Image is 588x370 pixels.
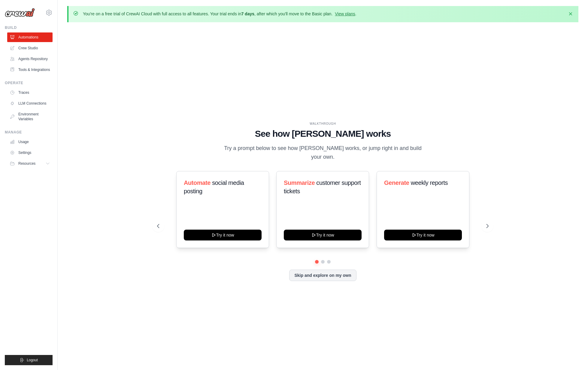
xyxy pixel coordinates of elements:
a: Settings [7,148,53,157]
span: Logout [27,358,38,362]
button: Try it now [384,230,462,240]
a: View plans [335,11,355,16]
a: Agents Repository [7,54,53,64]
span: customer support tickets [284,179,361,194]
strong: 7 days [241,11,254,16]
button: Try it now [284,230,362,240]
div: Operate [5,81,53,85]
div: Build [5,25,53,30]
a: Crew Studio [7,43,53,53]
button: Skip and explore on my own [289,270,356,281]
div: WALKTHROUGH [157,121,489,126]
span: Resources [18,161,35,166]
a: Environment Variables [7,109,53,124]
a: LLM Connections [7,99,53,108]
button: Try it now [184,230,262,240]
a: Tools & Integrations [7,65,53,75]
h1: See how [PERSON_NAME] works [157,128,489,139]
span: Generate [384,179,409,186]
p: You're on a free trial of CrewAI Cloud with full access to all features. Your trial ends in , aft... [83,11,356,17]
span: social media posting [184,179,244,194]
span: weekly reports [411,179,447,186]
p: Try a prompt below to see how [PERSON_NAME] works, or jump right in and build your own. [222,144,424,162]
a: Usage [7,137,53,147]
div: Manage [5,130,53,135]
span: Automate [184,179,211,186]
a: Traces [7,88,53,97]
img: Logo [5,8,35,17]
button: Logout [5,355,53,365]
button: Resources [7,159,53,168]
span: Summarize [284,179,315,186]
a: Automations [7,32,53,42]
